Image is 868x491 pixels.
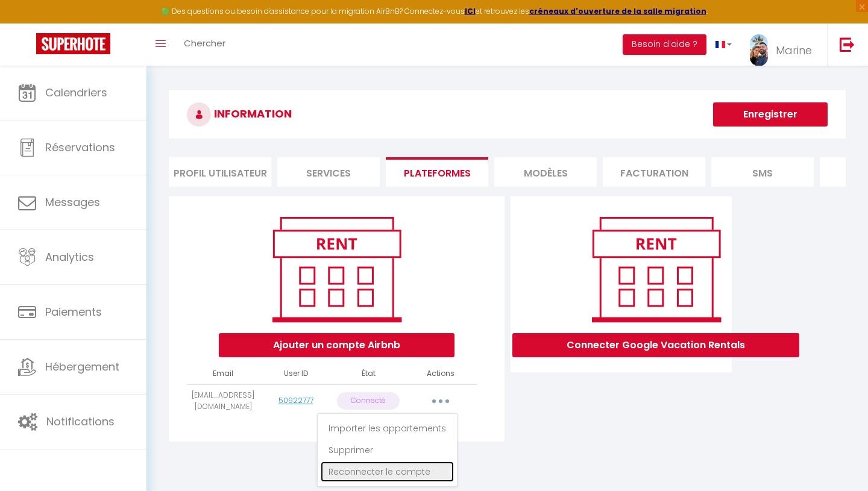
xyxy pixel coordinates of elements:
li: Facturation [603,157,705,187]
span: Messages [45,195,100,210]
a: Reconnecter le compte [321,461,454,482]
img: rent.png [579,211,733,327]
span: Paiements [45,304,102,319]
img: logout [840,37,855,52]
span: Hébergement [45,359,119,374]
button: Enregistrer [713,102,828,127]
button: Connecter Google Vacation Rentals [512,333,799,357]
th: État [332,363,404,384]
li: SMS [711,157,814,187]
li: Profil Utilisateur [169,157,271,187]
th: Actions [404,363,477,384]
span: Notifications [46,414,115,429]
span: Chercher [184,37,225,49]
span: Réservations [45,140,115,155]
a: créneaux d'ouverture de la salle migration [529,6,706,16]
span: Marine [776,43,812,58]
p: Connecté [337,392,400,410]
td: [EMAIL_ADDRESS][DOMAIN_NAME] [187,384,259,418]
img: Super Booking [36,33,110,54]
li: Services [277,157,380,187]
th: User ID [259,363,332,384]
a: Chercher [175,23,234,66]
button: Ouvrir le widget de chat LiveChat [10,5,46,41]
span: Calendriers [45,85,107,100]
a: 50922777 [278,395,313,405]
img: ... [750,34,768,66]
li: MODÈLES [494,157,597,187]
a: ICI [465,6,476,16]
h3: INFORMATION [169,90,846,139]
button: Besoin d'aide ? [623,34,706,55]
th: Email [187,363,259,384]
button: Ajouter un compte Airbnb [219,333,454,357]
li: Plateformes [386,157,488,187]
span: Analytics [45,249,94,264]
a: ... Marine [741,23,827,66]
img: rent.png [260,211,414,327]
a: Importer les appartements [321,418,454,439]
a: Supprimer [321,440,454,460]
